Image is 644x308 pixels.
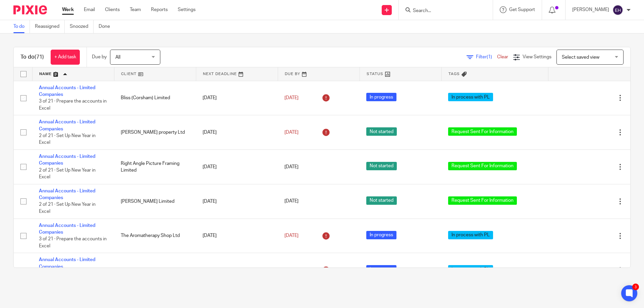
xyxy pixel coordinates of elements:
[178,6,196,13] a: Settings
[487,55,492,59] span: (1)
[448,93,493,101] span: In process with PL
[448,265,493,273] span: In process with PL
[39,168,96,180] span: 2 of 21 · Set Up New Year in Excel
[39,237,107,249] span: 3 of 21 · Prepare the accounts in Excel
[284,233,299,238] span: [DATE]
[13,20,30,33] a: To do
[196,150,278,184] td: [DATE]
[562,55,599,60] span: Select saved view
[366,231,396,239] span: In progress
[39,223,95,235] a: Annual Accounts - Limited Companies
[366,93,396,101] span: In progress
[448,231,493,239] span: In process with PL
[196,81,278,115] td: [DATE]
[448,127,517,136] span: Request Sent For Information
[448,196,517,205] span: Request Sent For Information
[115,55,120,60] span: All
[35,54,44,60] span: (71)
[196,253,278,288] td: [DATE]
[39,99,107,111] span: 3 of 21 · Prepare the accounts in Excel
[114,219,196,253] td: The Aromatherapy Shop Ltd
[366,265,396,273] span: In progress
[84,6,95,13] a: Email
[20,54,44,61] h1: To do
[39,154,95,166] a: Annual Accounts - Limited Companies
[196,184,278,219] td: [DATE]
[99,20,115,33] a: Done
[412,8,473,14] input: Search
[284,199,299,204] span: [DATE]
[51,50,80,65] a: + Add task
[366,162,397,170] span: Not started
[62,6,74,13] a: Work
[13,5,47,14] img: Pixie
[114,184,196,219] td: [PERSON_NAME] Limited
[114,81,196,115] td: Bliss (Corsham) Limited
[114,115,196,150] td: [PERSON_NAME] property Ltd
[523,55,551,59] span: View Settings
[70,20,94,33] a: Snoozed
[114,253,196,288] td: The LOC Studios Ltd
[39,120,95,131] a: Annual Accounts - Limited Companies
[284,130,299,135] span: [DATE]
[366,196,397,205] span: Not started
[196,219,278,253] td: [DATE]
[284,96,299,100] span: [DATE]
[196,115,278,150] td: [DATE]
[92,54,107,60] p: Due by
[448,162,517,170] span: Request Sent For Information
[284,165,299,169] span: [DATE]
[39,133,96,145] span: 2 of 21 · Set Up New Year in Excel
[448,72,460,76] span: Tags
[476,55,497,59] span: Filter
[497,55,508,59] a: Clear
[612,5,623,15] img: svg%3E
[39,202,96,214] span: 2 of 21 · Set Up New Year in Excel
[509,7,535,12] span: Get Support
[151,6,168,13] a: Reports
[366,127,397,136] span: Not started
[39,189,95,200] a: Annual Accounts - Limited Companies
[39,85,95,97] a: Annual Accounts - Limited Companies
[39,257,95,269] a: Annual Accounts - Limited Companies
[130,6,141,13] a: Team
[114,150,196,184] td: Right Angle Picture Framing Limited
[632,284,639,290] div: 3
[35,20,65,33] a: Reassigned
[105,6,120,13] a: Clients
[572,6,609,13] p: [PERSON_NAME]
